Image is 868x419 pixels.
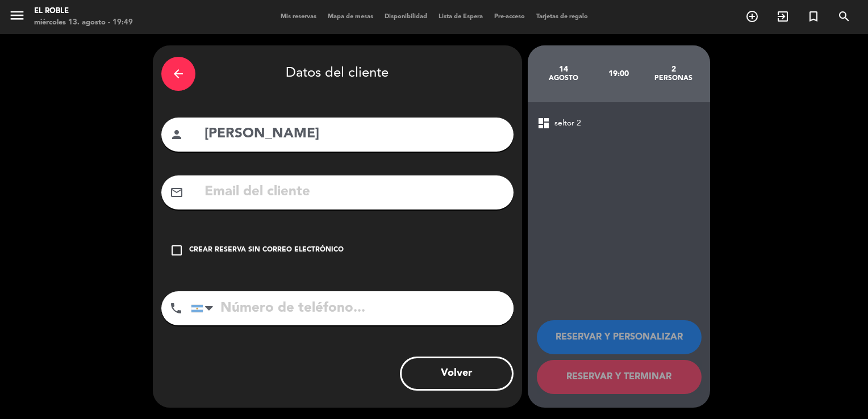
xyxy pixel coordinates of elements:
[172,67,185,81] i: arrow_back
[191,291,514,325] input: Número de teléfono...
[433,14,489,20] span: Lista de Espera
[322,14,379,20] span: Mapa de mesas
[9,7,26,28] button: menu
[34,6,133,17] div: El Roble
[9,7,26,24] i: menu
[531,14,594,20] span: Tarjetas de regalo
[489,14,531,20] span: Pre-acceso
[275,14,322,20] span: Mis reservas
[537,360,702,394] button: RESERVAR Y TERMINAR
[807,10,820,23] i: turned_in_not
[776,10,790,23] i: exit_to_app
[536,65,591,74] div: 14
[646,65,701,74] div: 2
[191,292,218,325] div: Argentina: +54
[203,123,505,146] input: Nombre del cliente
[745,10,759,23] i: add_circle_outline
[161,54,514,94] div: Datos del cliente
[169,301,183,315] i: phone
[537,320,702,354] button: RESERVAR Y PERSONALIZAR
[646,74,701,83] div: personas
[203,181,505,204] input: Email del cliente
[34,17,133,28] div: miércoles 13. agosto - 19:49
[837,10,851,23] i: search
[554,117,581,130] span: seltor 2
[170,128,183,141] i: person
[170,244,183,257] i: check_box_outline_blank
[379,14,433,20] span: Disponibilidad
[591,54,646,94] div: 19:00
[170,186,183,199] i: mail_outline
[189,245,344,256] div: Crear reserva sin correo electrónico
[400,357,514,391] button: Volver
[537,116,550,130] span: dashboard
[536,74,591,83] div: agosto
